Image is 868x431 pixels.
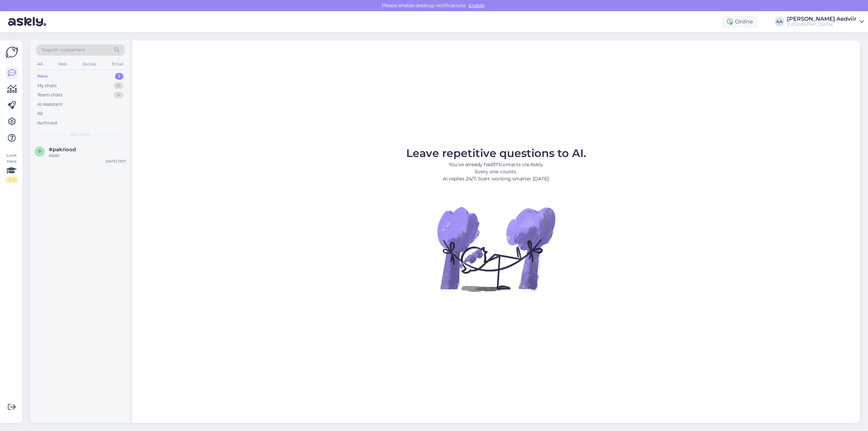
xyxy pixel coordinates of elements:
div: Web [57,60,68,68]
div: [PERSON_NAME] Aedviir [787,16,856,22]
div: 4 [114,92,123,98]
span: Search customers [42,46,85,54]
div: New [37,73,48,80]
div: 2 / 3 [5,177,18,183]
div: AI Assistant [37,101,62,108]
div: [GEOGRAPHIC_DATA] [787,22,856,27]
img: Askly Logo [5,46,18,59]
div: Socials [81,60,98,68]
div: Look Here [5,152,18,183]
p: You’ve already had contacts via Askly. Every one counts. AI replies 24/7. Start working smarter [... [406,161,586,182]
span: New chats [70,132,91,138]
b: 371 [493,161,500,168]
div: Email [111,60,125,68]
div: All [37,110,43,117]
div: My chats [37,82,57,89]
div: 1 [115,73,123,80]
div: Aitäh [49,153,126,159]
img: No Chat active [435,188,557,310]
span: Enable [467,2,487,8]
a: [PERSON_NAME] Aedviir[GEOGRAPHIC_DATA] [787,16,864,27]
div: [DATE] 19:37 [105,159,126,164]
div: All [36,60,44,68]
div: Team chats [37,92,62,98]
span: p [38,149,41,154]
div: Online [722,16,758,28]
span: Leave repetitive questions to AI. [406,146,586,160]
div: Archived [37,120,57,126]
div: KA [775,17,784,26]
div: 0 [114,82,123,89]
span: #pakriood [49,146,76,153]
